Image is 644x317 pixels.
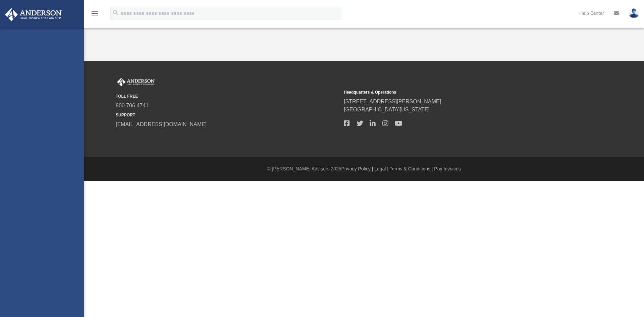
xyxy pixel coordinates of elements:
small: SUPPORT [116,112,339,118]
i: search [112,9,119,16]
img: Anderson Advisors Platinum Portal [116,78,156,87]
a: Terms & Conditions | [390,166,433,171]
small: TOLL FREE [116,93,339,99]
a: [GEOGRAPHIC_DATA][US_STATE] [344,107,430,112]
img: User Pic [629,8,639,18]
a: Legal | [374,166,388,171]
a: [EMAIL_ADDRESS][DOMAIN_NAME] [116,121,207,127]
a: 800.706.4741 [116,103,149,108]
a: menu [91,13,99,17]
a: Pay Invoices [434,166,461,171]
div: © [PERSON_NAME] Advisors 2025 [84,165,644,172]
a: [STREET_ADDRESS][PERSON_NAME] [344,99,441,104]
i: menu [91,9,99,17]
img: Anderson Advisors Platinum Portal [3,8,64,21]
small: Headquarters & Operations [344,89,567,95]
a: Privacy Policy | [341,166,373,171]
